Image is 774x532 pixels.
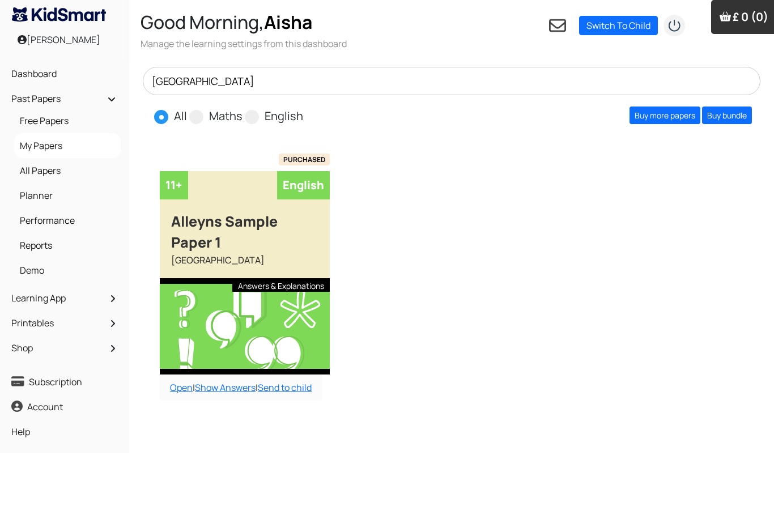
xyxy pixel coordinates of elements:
h3: Manage the learning settings from this dashboard [141,37,347,50]
a: Buy more papers [630,107,700,124]
img: Your items in the shopping basket [720,11,731,22]
label: English [265,108,303,125]
a: Show Answers [195,381,256,394]
div: | | [160,374,322,401]
a: Shop [8,338,121,357]
a: My Papers [17,136,118,155]
span: PURCHASED [279,154,330,165]
span: Aisha [264,10,312,35]
span: £ 0 (0) [733,9,768,24]
div: Answers & Explanations [232,278,330,292]
a: Open [170,381,193,394]
a: Demo [17,261,118,280]
label: All [174,108,187,125]
a: Dashboard [8,64,121,83]
a: Learning App [8,288,121,308]
h2: Good Morning, [141,11,347,33]
input: Search by school name or any other keyword [143,67,760,95]
img: logout2.png [663,14,686,37]
a: Account [8,397,121,416]
a: Performance [17,211,118,230]
div: English [277,171,330,199]
div: [GEOGRAPHIC_DATA] [160,253,330,278]
label: Maths [209,108,243,125]
a: All Papers [17,161,118,180]
a: Switch To Child [579,16,658,35]
a: Help [8,422,121,441]
a: Send to child [258,381,312,394]
a: Past Papers [8,89,121,108]
a: Printables [8,313,121,333]
img: KidSmart logo [12,7,106,22]
a: Free Papers [17,111,118,130]
a: Reports [17,236,118,255]
div: Alleyns Sample Paper 1 [160,199,330,253]
a: Buy bundle [702,107,752,124]
div: 11+ [160,171,188,199]
a: Planner [17,186,118,205]
a: Subscription [8,372,121,391]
